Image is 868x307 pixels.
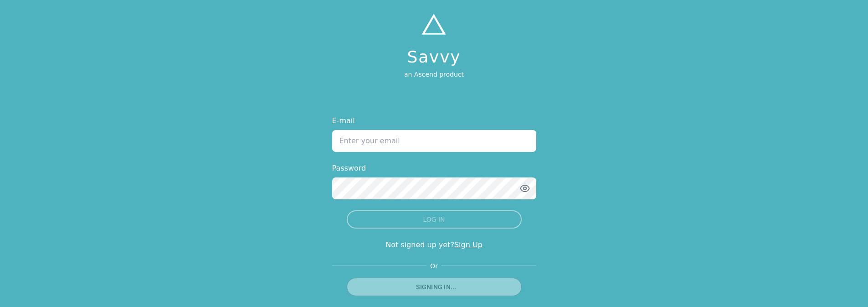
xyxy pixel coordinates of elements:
span: SIGNING IN... [416,282,456,291]
span: Or [426,261,442,271]
button: SIGNING IN... [347,278,522,296]
input: Enter your email [332,130,536,152]
label: Password [332,163,536,174]
span: Not signed up yet? [385,240,454,249]
p: an Ascend product [404,70,464,79]
a: Sign Up [454,240,483,249]
h1: Savvy [404,48,464,66]
button: LOG IN [347,210,522,229]
label: E-mail [332,115,536,126]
